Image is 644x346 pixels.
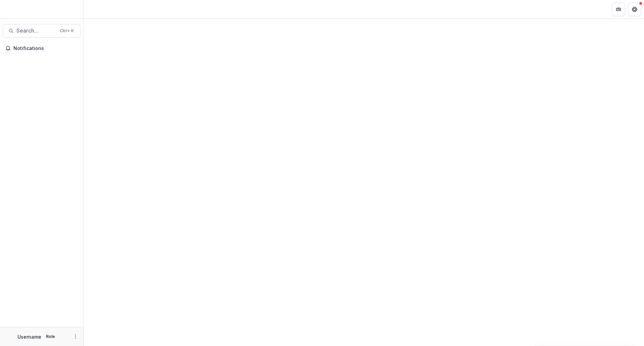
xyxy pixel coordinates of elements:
p: Username [17,333,41,340]
span: Search... [16,28,56,34]
p: Role [44,334,57,340]
button: Search... [3,24,81,38]
nav: breadcrumb [87,4,115,14]
button: Notifications [3,43,81,54]
button: Get Help [628,3,641,16]
button: More [71,333,79,341]
button: Partners [612,3,625,16]
div: Ctrl + K [59,27,75,35]
span: Notifications [13,46,78,51]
